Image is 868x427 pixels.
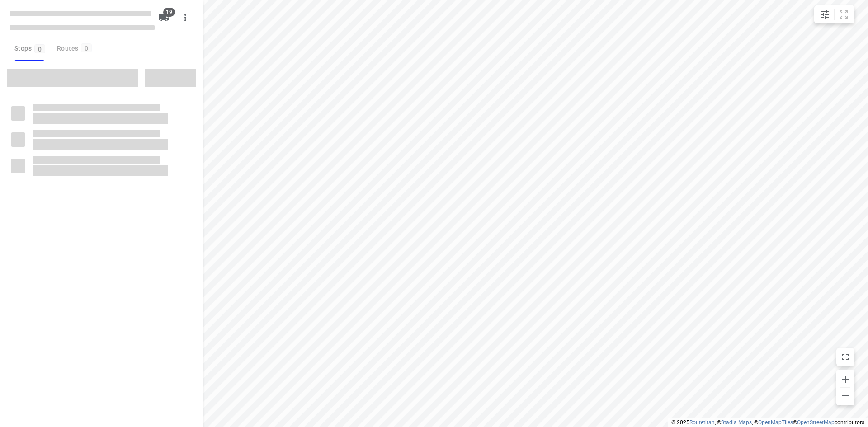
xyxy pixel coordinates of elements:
li: © 2025 , © , © © contributors [671,419,864,426]
a: Routetitan [689,419,715,426]
div: small contained button group [814,5,854,23]
a: Stadia Maps [721,419,752,426]
a: OpenMapTiles [758,419,793,426]
a: OpenStreetMap [797,419,835,426]
button: Map settings [816,5,834,23]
